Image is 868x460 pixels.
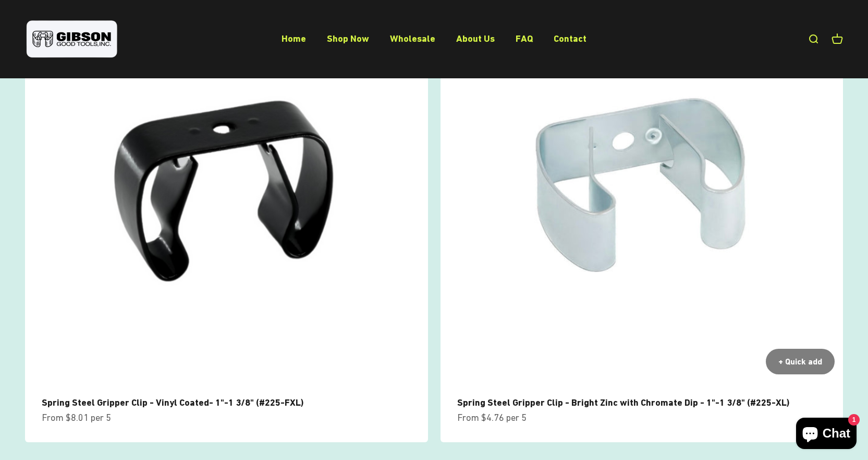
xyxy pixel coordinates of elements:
[456,33,495,44] a: About Us
[42,410,111,426] sale-price: From $8.01 per 5
[282,33,306,44] a: Home
[457,397,789,408] a: Spring Steel Gripper Clip - Bright Zinc with Chromate Dip - 1"-1 3/8" (#225-XL)
[327,33,369,44] a: Shop Now
[554,33,586,44] a: Contact
[766,349,835,375] button: + Quick add
[390,33,435,44] a: Wholesale
[42,397,303,408] a: Spring Steel Gripper Clip - Vinyl Coated- 1"-1 3/8" (#225-FXL)
[793,418,860,452] inbox-online-store-chat: Shopify online store chat
[457,410,527,426] sale-price: From $4.76 per 5
[778,355,822,369] div: + Quick add
[516,33,533,44] a: FAQ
